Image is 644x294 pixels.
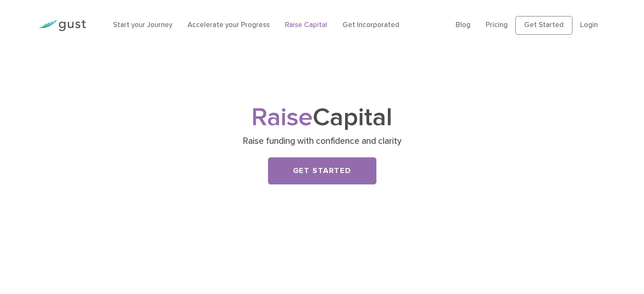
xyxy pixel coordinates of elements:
[486,21,508,29] a: Pricing
[39,20,86,31] img: Gust Logo
[252,102,313,132] span: Raise
[113,21,172,29] a: Start your Journey
[580,21,598,29] a: Login
[456,21,470,29] a: Blog
[285,21,327,29] a: Raise Capital
[515,16,572,35] a: Get Started
[343,21,399,29] a: Get Incorporated
[155,106,489,129] h1: Capital
[188,21,270,29] a: Accelerate your Progress
[268,157,376,184] a: Get Started
[158,135,486,147] p: Raise funding with confidence and clarity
